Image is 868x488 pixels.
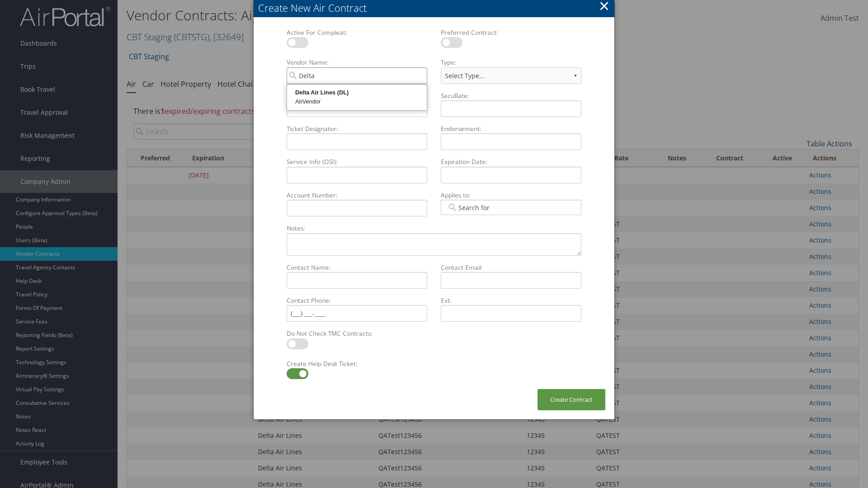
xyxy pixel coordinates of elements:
label: Ext: [437,296,585,305]
label: Active For Compleat: [283,28,431,37]
label: Service Info (OSI): [283,157,431,166]
select: Type: [441,67,581,84]
textarea: Notes: [287,233,581,256]
label: Account Number: [283,191,431,200]
div: Create New Air Contract [258,1,614,15]
label: Ticket Designator: [283,124,431,133]
label: Vendor Name: [283,58,431,67]
label: Applies to: [437,191,585,200]
input: SecuRate: [441,100,581,117]
input: Contact Phone: [287,305,427,322]
input: Expiration Date: [441,167,581,183]
input: Endorsement: [441,133,581,150]
label: Contact Email: [437,263,585,272]
input: Ext: [441,305,581,322]
label: Contact Phone: [283,296,431,305]
button: Create Contract [538,389,605,410]
label: Tour Code: [283,91,431,100]
label: Expiration Date: [437,157,585,166]
input: Service Info (OSI): [287,167,427,183]
input: Applies to: [447,203,497,212]
input: Vendor Name: [287,67,427,84]
label: Notes: [283,224,585,233]
div: AirVendor [288,97,425,106]
label: Type: [437,58,585,67]
label: Endorsement: [437,124,585,133]
label: Preferred Contract: [437,28,585,37]
label: Create Help Desk Ticket: [283,359,431,368]
label: Contact Name: [283,263,431,272]
label: SecuRate: [437,91,585,100]
input: Contact Email: [441,272,581,289]
label: Do Not Check TMC Contracts: [283,329,431,338]
input: Account Number: [287,200,427,216]
div: Delta Air Lines (DL) [288,88,425,97]
input: Ticket Designator: [287,133,427,150]
input: Contact Name: [287,272,427,289]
